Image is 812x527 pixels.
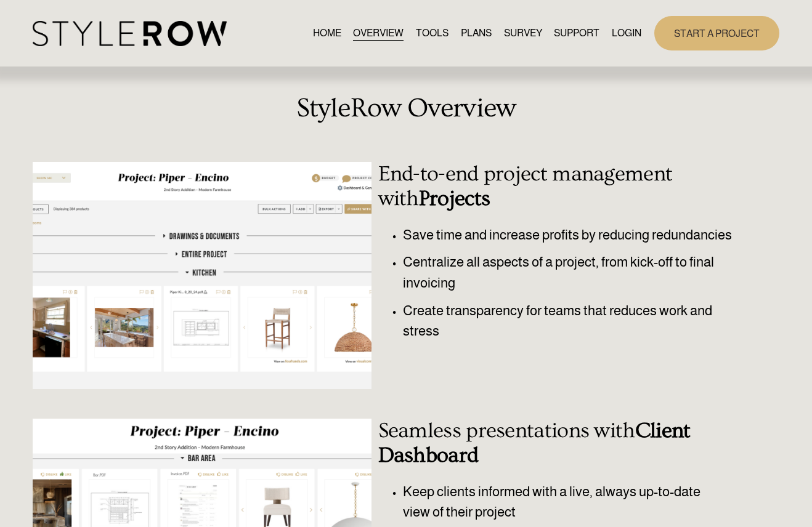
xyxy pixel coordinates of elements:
span: SUPPORT [554,26,599,41]
p: Keep clients informed with a live, always up-to-date view of their project [403,481,717,523]
strong: Client Dashboard [378,419,696,467]
p: Create transparency for teams that reduces work and stress [403,300,749,342]
h3: End-to-end project management with [378,162,749,211]
img: StyleRow [33,21,227,46]
a: LOGIN [612,25,641,41]
a: SURVEY [504,25,542,41]
a: HOME [313,25,341,41]
a: PLANS [461,25,492,41]
p: Centralize all aspects of a project, from kick-off to final invoicing [403,252,749,293]
h2: StyleRow Overview [33,94,780,124]
h3: Seamless presentations with [378,419,749,468]
p: Save time and increase profits by reducing redundancies [403,225,749,245]
a: START A PROJECT [654,16,779,50]
a: OVERVIEW [353,25,404,41]
strong: Projects [419,187,490,211]
a: folder dropdown [554,25,599,41]
a: TOOLS [416,25,449,41]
